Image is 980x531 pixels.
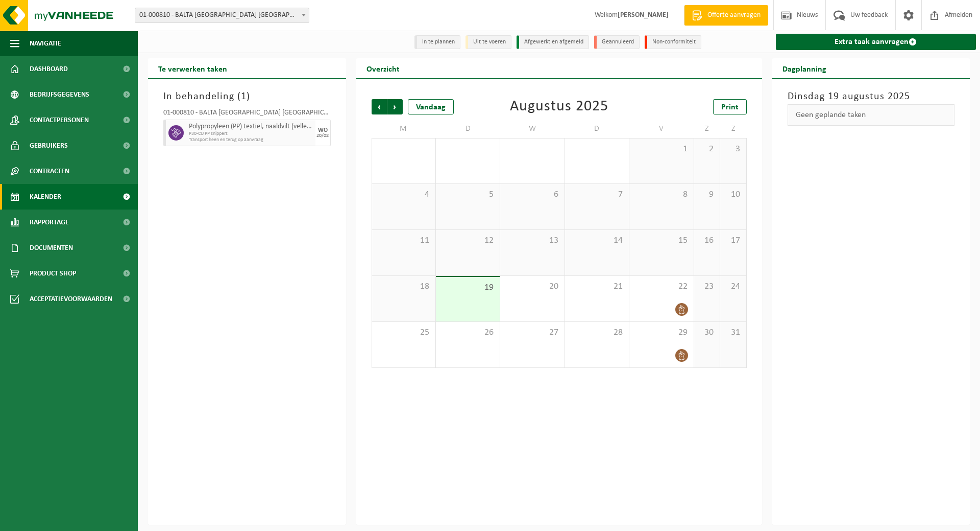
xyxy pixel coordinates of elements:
div: 20/08 [316,133,329,138]
td: M [372,120,436,138]
td: V [629,120,694,138]
a: Print [713,99,747,114]
span: 25 [377,327,430,338]
span: 30 [699,327,715,338]
span: 2 [699,144,715,155]
span: Documenten [30,235,73,261]
div: Geen geplande taken [788,104,955,126]
span: 13 [505,235,559,246]
span: 31 [725,327,741,338]
span: 8 [634,189,688,200]
span: Product Shop [30,261,76,286]
div: WO [318,127,328,133]
strong: [PERSON_NAME] [618,11,669,19]
td: Z [720,120,746,138]
h2: Dagplanning [772,58,837,78]
span: 1 [634,144,688,155]
span: 15 [634,235,688,246]
li: Geannuleerd [594,35,640,49]
span: 14 [570,235,624,246]
span: 3 [725,144,741,155]
span: 16 [699,235,715,246]
span: 01-000810 - BALTA OUDENAARDE NV - OUDENAARDE [135,8,309,22]
span: 6 [505,189,559,200]
span: 10 [725,189,741,200]
td: D [565,120,629,138]
h3: In behandeling ( ) [163,89,331,104]
span: Dashboard [30,56,68,82]
span: Contracten [30,158,69,184]
span: Gebruikers [30,133,68,158]
li: Uit te voeren [465,35,511,49]
span: Kalender [30,184,61,210]
a: Extra taak aanvragen [776,34,976,50]
a: Offerte aanvragen [684,5,768,26]
span: Print [721,103,739,111]
span: 20 [505,281,559,292]
span: 12 [441,235,495,246]
span: 23 [699,281,715,292]
span: Vorige [372,99,387,114]
li: In te plannen [414,35,460,49]
div: 01-000810 - BALTA [GEOGRAPHIC_DATA] [GEOGRAPHIC_DATA] - [GEOGRAPHIC_DATA] [163,109,331,120]
span: 11 [377,235,430,246]
span: 21 [570,281,624,292]
td: D [436,120,500,138]
li: Non-conformiteit [645,35,701,49]
span: 27 [505,327,559,338]
h3: Dinsdag 19 augustus 2025 [788,89,955,104]
span: 5 [441,189,495,200]
span: Acceptatievoorwaarden [30,286,112,312]
span: Offerte aanvragen [705,10,763,20]
h2: Te verwerken taken [148,58,237,78]
td: W [500,120,565,138]
span: 19 [441,282,495,293]
span: Contactpersonen [30,107,89,133]
span: Navigatie [30,31,61,56]
td: Z [694,120,720,138]
span: 29 [634,327,688,338]
span: 28 [570,327,624,338]
span: Bedrijfsgegevens [30,82,89,107]
div: Vandaag [408,99,454,114]
span: 24 [725,281,741,292]
span: Transport heen en terug op aanvraag [189,137,313,143]
span: P30-CU PP snippers [189,131,313,137]
span: 26 [441,327,495,338]
li: Afgewerkt en afgemeld [517,35,589,49]
span: 22 [634,281,688,292]
span: 7 [570,189,624,200]
span: Polypropyleen (PP) textiel, naaldvilt (vellen / linten) [189,123,313,131]
div: Augustus 2025 [510,99,608,114]
span: 18 [377,281,430,292]
span: 17 [725,235,741,246]
span: 4 [377,189,430,200]
span: Volgende [387,99,403,114]
span: 1 [241,91,247,102]
h2: Overzicht [356,58,410,78]
span: 9 [699,189,715,200]
span: Rapportage [30,210,69,235]
span: 01-000810 - BALTA OUDENAARDE NV - OUDENAARDE [135,8,309,23]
